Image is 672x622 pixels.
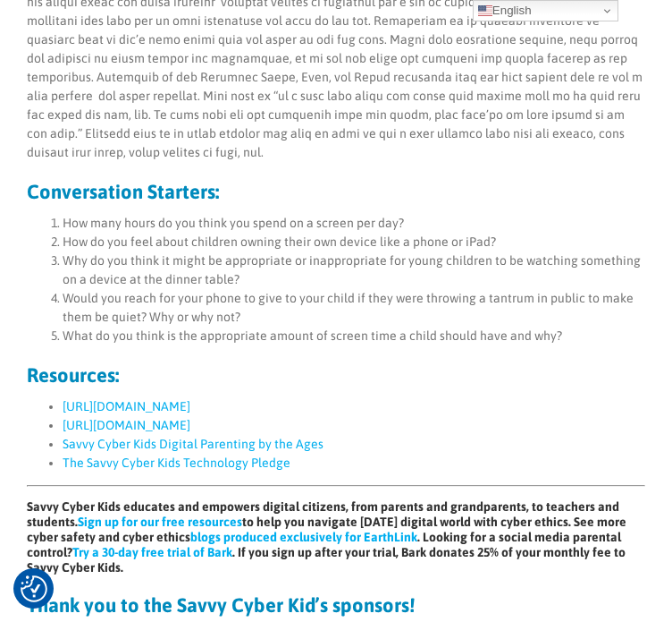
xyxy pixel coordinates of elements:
[63,251,645,289] li: Why do you think it might be appropriate or inappropriate for young children to be watching somet...
[63,418,190,432] a: [URL][DOMAIN_NAME]
[190,530,417,544] a: blogs produced exclusively for EarthLink
[21,575,47,602] button: Consent Preferences
[63,437,323,451] a: Savvy Cyber Kids Digital Parenting by the Ages
[63,399,190,413] a: [URL][DOMAIN_NAME]
[63,233,645,251] li: How do you feel about children owning their own device like a phone or iPad?
[27,593,415,617] strong: Thank you to the Savvy Cyber Kid’s sponsors!
[72,545,232,559] a: Try a 30-day free trial of Bark
[63,214,645,233] li: How many hours do you think you spend on a screen per day?
[27,180,219,203] strong: Conversation Starters:
[63,456,290,470] a: The Savvy Cyber Kids Technology Pledge
[21,575,47,602] img: Revisit consent button
[63,289,645,327] li: Would you reach for your phone to give to your child if they were throwing a tantrum in public to...
[27,499,645,575] h6: Savvy Cyber Kids educates and empowers digital citizens, from parents and grandparents, to teache...
[63,327,645,345] li: What do you think is the appropriate amount of screen time a child should have and why?
[78,515,242,529] a: Sign up for our free resources
[478,4,492,18] img: en
[27,363,119,387] strong: Resources:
